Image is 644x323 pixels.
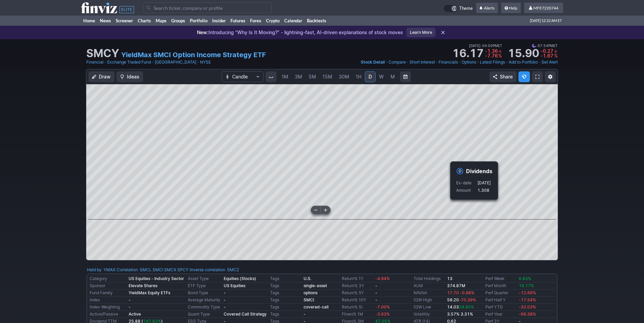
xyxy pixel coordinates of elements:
td: Category [88,275,127,282]
a: 1M [279,71,291,82]
b: Covered Call Strategy [224,312,267,317]
span: -3.63% [375,312,390,317]
td: Tags [269,282,302,290]
td: Tags [269,297,302,304]
td: Active/Passive [88,311,127,318]
span: New: [197,29,208,35]
button: Zoom in [321,206,330,214]
a: MFE7220744 [524,3,563,14]
td: Flows% 1M [340,311,374,318]
a: Charts [135,16,153,26]
span: [DATE] 12:22 AM ET [530,16,562,26]
td: Index [88,297,127,304]
span: Ideas [127,73,139,80]
a: Maps [153,16,169,26]
small: 3.57% 3.31% [447,312,473,317]
a: Theme [444,5,473,12]
button: Ideas [116,71,143,82]
a: 3M [292,71,305,82]
td: AUM [412,282,446,290]
b: Equities (Stocks) [224,276,256,281]
span: -32.03% [519,304,536,309]
a: covered-call [304,304,329,309]
b: Active [129,312,141,317]
td: Quant Type [186,311,222,318]
a: [GEOGRAPHIC_DATA] [155,59,196,66]
span: 30M [339,74,349,79]
b: US Equities [224,283,245,288]
a: Home [81,16,97,26]
span: 5M [309,74,316,79]
td: Fund Family [88,290,127,297]
button: Share [489,71,516,82]
input: Search [143,2,272,13]
span: • [406,59,409,66]
a: SMCX [164,267,176,273]
td: Return% 5Y [340,290,374,297]
span: Share [500,73,513,80]
span: D [369,74,372,79]
a: W [376,71,387,82]
span: -1.36 [485,48,498,54]
a: Calendar [282,16,305,26]
td: Return% 3Y [340,282,374,290]
span: • [197,59,199,66]
a: YMAX [104,267,115,273]
a: options [304,290,317,295]
span: • [481,43,482,49]
td: 52W Low [412,304,446,311]
td: Perf Year [484,311,517,318]
td: Return% 1Y [340,275,374,282]
b: - [224,304,226,309]
a: Latest Filings [480,59,505,66]
span: 6.83% [519,276,531,281]
span: • [152,59,154,66]
span: Theme [459,5,473,12]
a: Screener [113,16,135,26]
a: SMCZ [227,267,239,273]
a: U.S. [304,276,311,281]
td: Volatility [412,311,446,318]
td: Commodity Type [186,304,222,311]
span: M [391,74,395,79]
span: 07:54PM ET [532,43,558,49]
span: Stock Detail [361,60,385,65]
span: • [385,59,388,66]
div: : [87,267,115,273]
td: Tags [269,275,302,282]
a: Add to Portfolio [509,59,538,66]
span: • [104,59,107,66]
span: -7.76 [485,53,498,59]
span: W [379,74,384,79]
a: Short Interest [409,59,435,66]
b: Elevate Shares [129,283,157,288]
a: single-asset [304,283,327,288]
span: [DATE] 04:00PM ET [469,43,502,49]
td: Perf Half Y [484,297,517,304]
td: Asset Type [186,275,222,282]
span: 1H [356,74,361,79]
span: -68.38% [519,312,536,317]
span: • [436,59,438,66]
button: Draw [88,71,114,82]
a: Groups [169,16,187,26]
p: Ex-date [456,180,477,186]
a: YieldMax SMCI Option Income Strategy ETF [121,50,266,60]
span: % [498,53,502,59]
b: - [375,297,377,302]
a: Correlation [117,267,138,272]
b: - [224,297,226,302]
b: - [129,297,131,302]
span: 24.95% [459,304,474,309]
b: 59.20 [447,297,476,302]
a: 15M [319,71,335,82]
a: Compare [388,59,406,66]
a: M [387,71,398,82]
a: Fullscreen [532,71,543,82]
span: • [536,43,538,49]
p: [DATE] [478,180,491,186]
span: Draw [99,73,111,80]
